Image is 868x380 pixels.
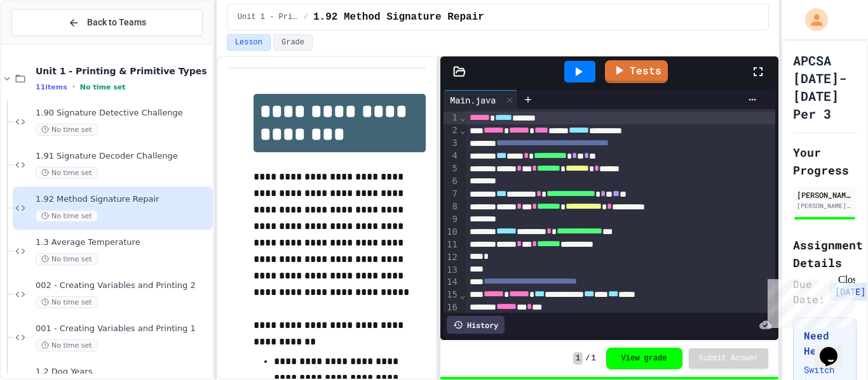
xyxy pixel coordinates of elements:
[444,112,459,124] div: 1
[72,82,75,92] span: •
[444,124,459,137] div: 2
[444,175,459,188] div: 6
[459,112,466,122] span: Fold line
[444,90,518,109] div: Main.java
[447,316,505,334] div: History
[36,237,210,248] span: 1.3 Average Temperature
[444,289,459,301] div: 15
[36,324,210,334] span: 001 - Creating Variables and Printing 1
[36,339,98,351] span: No time set
[444,150,459,162] div: 4
[36,83,67,91] span: 11 items
[573,352,583,365] span: 1
[238,12,299,22] span: Unit 1 - Printing & Primitive Types
[585,353,590,364] span: /
[36,253,98,265] span: No time set
[793,51,857,122] h1: APCSA [DATE]-[DATE] Per 3
[444,251,459,264] div: 12
[444,226,459,239] div: 10
[5,5,88,81] div: Chat with us now!Close
[444,137,459,150] div: 3
[36,210,98,222] span: No time set
[444,239,459,251] div: 11
[689,348,769,369] button: Submit Answer
[36,167,98,179] span: No time set
[591,353,595,364] span: 1
[797,189,853,200] div: [PERSON_NAME]
[87,16,146,29] span: Back to Teams
[36,194,210,205] span: 1.92 Method Signature Repair
[36,108,210,119] span: 1.90 Signature Detective Challenge
[11,9,203,36] button: Back to Teams
[313,10,484,25] span: 1.92 Method Signature Repair
[444,213,459,226] div: 9
[699,353,759,364] span: Submit Answer
[605,60,668,83] a: Tests
[804,328,846,358] h3: Need Help?
[80,83,126,91] span: No time set
[36,65,210,77] span: Unit 1 - Printing & Primitive Types
[797,201,853,211] div: [PERSON_NAME][EMAIL_ADDRESS][DOMAIN_NAME]
[763,274,855,328] iframe: chat widget
[793,143,857,179] h2: Your Progress
[793,236,857,272] h2: Assignment Details
[227,34,271,51] button: Lesson
[36,151,210,162] span: 1.91 Signature Decoder Challenge
[444,264,459,277] div: 13
[36,280,210,291] span: 002 - Creating Variables and Printing 2
[36,367,210,377] span: 1.2 Dog Years
[606,348,682,369] button: View grade
[444,188,459,200] div: 7
[459,125,466,135] span: Fold line
[273,34,313,51] button: Grade
[792,5,831,34] div: My Account
[444,200,459,213] div: 8
[304,12,308,22] span: /
[36,124,98,136] span: No time set
[444,162,459,175] div: 5
[36,296,98,308] span: No time set
[815,329,855,367] iframe: chat widget
[444,276,459,289] div: 14
[444,93,502,107] div: Main.java
[459,290,466,300] span: Fold line
[444,301,459,314] div: 16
